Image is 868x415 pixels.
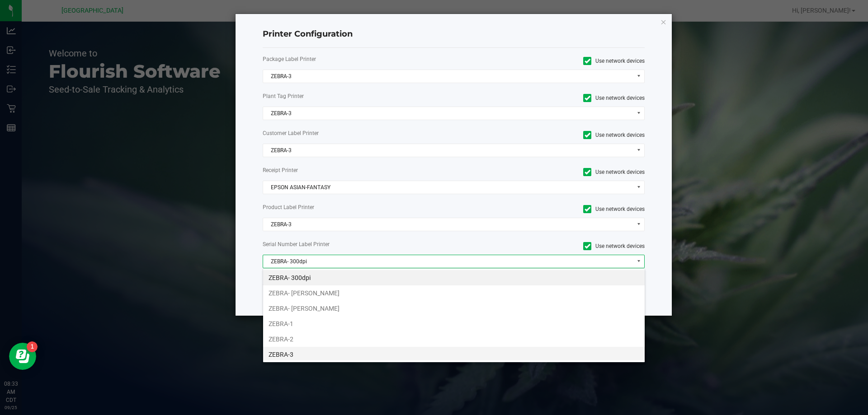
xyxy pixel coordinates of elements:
label: Use network devices [461,57,645,65]
span: ZEBRA-3 [263,144,633,157]
label: Use network devices [461,242,645,250]
label: Use network devices [461,131,645,139]
label: Product Label Printer [263,203,447,211]
iframe: Resource center unread badge [27,341,38,352]
label: Use network devices [461,168,645,176]
li: ZEBRA-2 [263,331,645,347]
span: EPSON ASIAN-FANTASY [263,181,633,194]
label: Plant Tag Printer [263,92,447,100]
li: ZEBRA- [PERSON_NAME] [263,285,645,301]
span: ZEBRA-3 [263,107,633,120]
li: ZEBRA- [PERSON_NAME] [263,301,645,316]
label: Use network devices [461,94,645,102]
label: Customer Label Printer [263,129,447,137]
li: ZEBRA- 300dpi [263,270,645,285]
label: Package Label Printer [263,55,447,63]
iframe: Resource center [9,343,36,370]
label: Receipt Printer [263,166,447,174]
span: ZEBRA-3 [263,70,633,83]
label: Use network devices [461,205,645,213]
h4: Printer Configuration [263,28,645,40]
label: Serial Number Label Printer [263,240,447,248]
li: ZEBRA-3 [263,347,645,362]
span: ZEBRA- 300dpi [263,255,633,268]
span: ZEBRA-3 [263,218,633,231]
li: ZEBRA-1 [263,316,645,331]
